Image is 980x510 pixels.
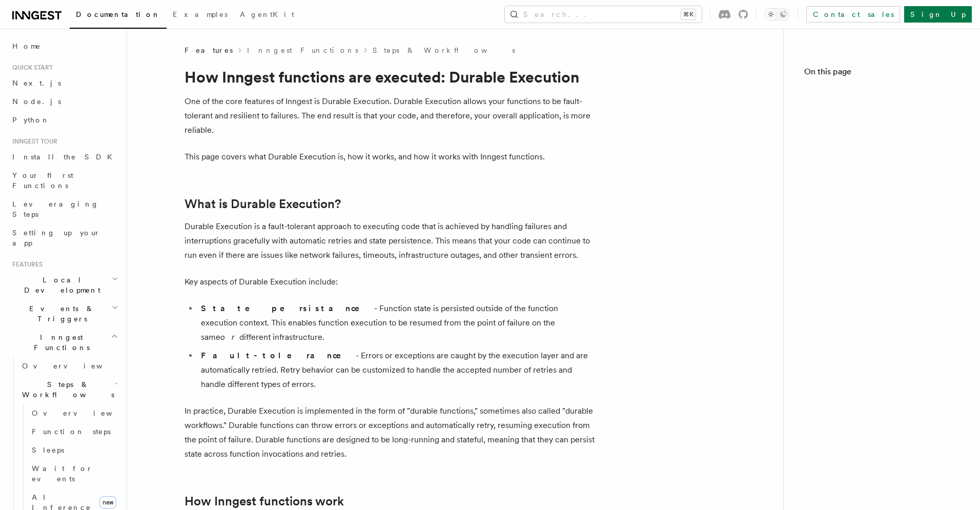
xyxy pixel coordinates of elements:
[220,332,239,342] em: or
[12,171,73,190] span: Your first Functions
[201,351,356,360] strong: Fault-tolerance
[32,446,64,454] span: Sleeps
[12,153,118,161] span: Install the SDK
[70,3,167,29] a: Documentation
[8,303,112,324] span: Events & Triggers
[22,362,128,370] span: Overview
[18,375,120,404] button: Steps & Workflows
[12,200,99,218] span: Leveraging Steps
[185,94,595,137] p: One of the core features of Inngest is Durable Execution. Durable Execution allows your functions...
[185,68,595,86] h1: How Inngest functions are executed: Durable Execution
[8,64,53,72] span: Quick start
[76,10,160,18] span: Documentation
[234,3,300,28] a: AgentKit
[804,66,959,82] h4: On this page
[18,379,114,400] span: Steps & Workflows
[8,137,57,146] span: Inngest tour
[28,422,120,441] a: Function steps
[99,496,116,508] span: new
[28,441,120,459] a: Sleeps
[12,116,50,124] span: Python
[373,45,515,55] a: Steps & Workflows
[198,301,595,344] li: - Function state is persisted outside of the function execution context. This enables function ex...
[681,9,696,19] kbd: ⌘K
[173,10,228,18] span: Examples
[201,303,374,313] strong: State persistance
[185,494,344,508] a: How Inngest functions work
[32,464,93,483] span: Wait for events
[765,8,789,21] button: Toggle dark mode
[12,97,61,106] span: Node.js
[185,275,595,289] p: Key aspects of Durable Execution include:
[28,404,120,422] a: Overview
[12,41,41,51] span: Home
[32,409,137,417] span: Overview
[8,275,112,295] span: Local Development
[8,148,120,166] a: Install the SDK
[8,299,120,328] button: Events & Triggers
[185,45,233,55] span: Features
[8,37,120,55] a: Home
[8,111,120,129] a: Python
[185,150,595,164] p: This page covers what Durable Execution is, how it works, and how it works with Inngest functions.
[32,427,111,436] span: Function steps
[806,6,900,23] a: Contact sales
[12,229,100,247] span: Setting up your app
[185,404,595,461] p: In practice, Durable Execution is implemented in the form of "durable functions," sometimes also ...
[8,223,120,252] a: Setting up your app
[12,79,61,87] span: Next.js
[185,219,595,262] p: Durable Execution is a fault-tolerant approach to executing code that is achieved by handling fai...
[185,197,341,211] a: What is Durable Execution?
[8,195,120,223] a: Leveraging Steps
[904,6,972,23] a: Sign Up
[167,3,234,28] a: Examples
[18,357,120,375] a: Overview
[505,6,702,23] button: Search...⌘K
[247,45,358,55] a: Inngest Functions
[8,328,120,357] button: Inngest Functions
[198,349,595,392] li: - Errors or exceptions are caught by the execution layer and are automatically retried. Retry beh...
[28,459,120,488] a: Wait for events
[8,74,120,92] a: Next.js
[8,166,120,195] a: Your first Functions
[8,271,120,299] button: Local Development
[8,260,43,269] span: Features
[8,332,111,353] span: Inngest Functions
[240,10,294,18] span: AgentKit
[8,92,120,111] a: Node.js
